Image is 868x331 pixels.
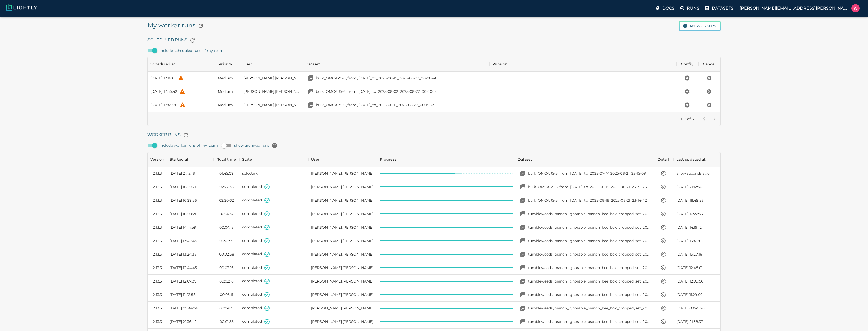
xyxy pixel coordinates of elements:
[243,102,300,108] span: William Maio (Bonsairobotics)
[518,195,528,206] button: Open your dataset bulk_OMCAR5-5_from_2025-08-18_to_2025-08-18_2025-08-21_23-14-42
[515,152,653,167] div: Dataset
[167,152,214,167] div: Started at
[147,21,206,31] h5: My worker runs
[518,236,528,246] button: Open your dataset tumbleweeds_branch_ignorable_branch_bee_box_cropped_set_2025-01-01_2025-08-20_2...
[703,4,736,13] label: Datasets
[153,252,162,257] div: 2.13.3
[518,236,650,246] a: Open your dataset tumbleweeds_branch_ignorable_branch_bee_box_cropped_set_2025-01-01_2025-08-20_2...
[518,303,650,313] a: Open your dataset tumbleweeds_branch_ignorable_branch_bee_box_cropped_set_2025-01-01_2025-08-20_1...
[518,290,528,300] button: Open your dataset tumbleweeds_branch_ignorable_branch_bee_box_cropped_set_2025-01-01_2025-08-20_1...
[242,184,262,189] span: completed
[518,182,647,192] a: Open your dataset bulk_OMCAR5-5_from_2025-08-15_to_2025-08-15_2025-08-21_23-35-23bulk_OMCAR5-5_fr...
[528,252,650,257] p: tumbleweeds_branch_ignorable_branch_bee_box_cropped_set_2025-03-01_2025-08-20_20-10-15
[528,265,650,270] p: tumbleweeds_branch_ignorable_branch_bee_box_cropped_set_2025-05-01_2025-08-20_19-26-31
[518,290,650,300] a: Open your dataset tumbleweeds_branch_ignorable_branch_bee_box_cropped_set_2025-01-01_2025-08-20_1...
[676,265,703,270] span: [DATE] 12:48:01
[658,316,669,327] button: View worker run detail
[306,100,316,110] button: Open your dataset bulk_OMCAR5-6_from_2025-08-11_to_2025-08-11_2025-08-22_00-19-05
[311,306,373,311] span: William Maio (Bonsairobotics)
[518,276,650,286] a: Open your dataset tumbleweeds_branch_ignorable_branch_bee_box_cropped_set_2025-07-01_2025-08-20_1...
[311,198,373,203] span: William Maio (Bonsairobotics)
[242,171,259,176] span: selecting
[262,316,272,327] button: State set to COMPLETED
[380,152,396,167] div: Progress
[306,100,435,110] a: Open your dataset bulk_OMCAR5-6_from_2025-08-11_to_2025-08-11_2025-08-22_00-19-05bulk_OMCAR5-6_fr...
[674,152,720,167] div: Last updated at
[219,265,234,270] time: 00:03:16
[306,86,316,97] button: Open your dataset bulk_OMCAR5-6_from_2025-08-02_to_2025-08-02_2025-08-22_00-20-13
[528,292,650,297] p: tumbleweeds_branch_ignorable_branch_bee_box_cropped_set_2025-01-01_2025-08-20_17-44-45
[676,198,704,203] span: [DATE] 18:49:58
[6,4,37,11] img: Lightly
[377,152,515,167] div: Progress
[262,195,272,206] button: State set to COMPLETED
[528,225,650,230] p: tumbleweeds_branch_ignorable_branch_bee_box_cropped_set_2024-09-01_2025-08-20_20-51-53
[679,21,721,31] button: My workers
[306,57,320,71] div: Dataset
[740,5,849,11] p: [PERSON_NAME][EMAIL_ADDRESS][PERSON_NAME]
[219,306,234,311] time: 00:04:31
[658,303,669,313] button: View worker run detail
[218,89,233,94] span: Medium
[153,292,162,297] div: 2.13.3
[150,57,175,71] div: Scheduled at
[518,195,647,206] a: Open your dataset bulk_OMCAR5-5_from_2025-08-18_to_2025-08-18_2025-08-21_23-14-42bulk_OMCAR5-5_fr...
[518,263,650,273] a: Open your dataset tumbleweeds_branch_ignorable_branch_bee_box_cropped_set_2025-05-01_2025-08-20_1...
[658,236,669,246] button: View worker run detail
[518,168,646,179] a: Open your dataset bulk_OMCAR5-5_from_2025-07-17_to_2025-07-17_2025-08-21_23-15-09bulk_OMCAR5-5_fr...
[242,225,262,229] span: completed
[177,100,188,110] button: help
[242,265,262,270] span: completed
[210,57,241,71] div: Priority
[150,75,176,81] div: [DATE] 17:16:01
[676,238,703,243] span: [DATE] 13:49:02
[170,171,195,176] span: [DATE] 21:13:18
[262,236,272,246] button: State set to COMPLETED
[679,4,701,13] a: Runs
[311,279,373,284] span: William Maio (Bonsairobotics)
[242,319,262,324] span: completed
[676,171,710,176] time: a few seconds ago
[242,198,262,202] span: completed
[658,222,669,233] button: View worker run detail
[219,57,232,71] div: Priority
[658,195,669,206] button: View worker run detail
[170,319,197,324] span: [DATE] 21:36:42
[518,303,528,313] button: Open your dataset tumbleweeds_branch_ignorable_branch_bee_box_cropped_set_2025-01-01_2025-08-20_1...
[676,57,698,71] div: Config
[242,211,262,216] span: completed
[316,89,437,94] p: bulk_OMCAR5-6_from_[DATE]_to_2025-08-02_2025-08-22_00-20-13
[662,5,674,11] p: Docs
[219,252,234,257] time: 00:02:38
[262,276,272,286] button: State set to COMPLETED
[316,75,437,81] p: bulk_OMCAR5-6_from_[DATE]_to_2025-06-19_2025-08-22_00-08-48
[219,184,234,189] time: 02:22:35
[153,306,162,311] div: 2.13.3
[170,211,196,216] span: [DATE] 16:08:21
[528,184,647,189] p: bulk_OMCAR5-5_from_[DATE]_to_2025-08-15_2025-08-21_23-35-23
[676,292,703,297] span: [DATE] 11:29:09
[528,211,650,216] p: tumbleweeds_branch_ignorable_branch_bee_box_cropped_set_2022-01-01_2025-08-20_21-23-09
[658,152,669,167] div: Detail
[242,292,262,297] span: completed
[311,238,373,243] span: William Maio (Bonsairobotics)
[676,252,702,257] span: [DATE] 13:27:16
[262,182,272,192] button: State set to COMPLETED
[687,5,699,11] p: Runs
[153,184,162,189] div: 2.13.3
[518,249,528,259] button: Open your dataset tumbleweeds_branch_ignorable_branch_bee_box_cropped_set_2025-03-01_2025-08-20_2...
[220,319,234,324] time: 00:01:55
[518,222,528,233] button: Open your dataset tumbleweeds_branch_ignorable_branch_bee_box_cropped_set_2024-09-01_2025-08-20_2...
[704,87,714,96] button: Cancel the scheduled run
[703,57,716,71] div: Cancel
[676,319,703,324] span: [DATE] 21:38:37
[658,290,669,300] button: View worker run detail
[170,252,197,257] span: [DATE] 13:24:38
[704,100,714,110] button: Cancel the scheduled run
[153,225,162,230] div: 2.13.3
[218,102,233,108] span: Medium
[306,73,437,83] a: Open your dataset bulk_OMCAR5-6_from_2025-06-19_to_2025-06-19_2025-08-22_00-08-48bulk_OMCAR5-6_fr...
[219,198,234,203] time: 02:20:02
[311,171,373,176] span: William Maio (Bonsairobotics)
